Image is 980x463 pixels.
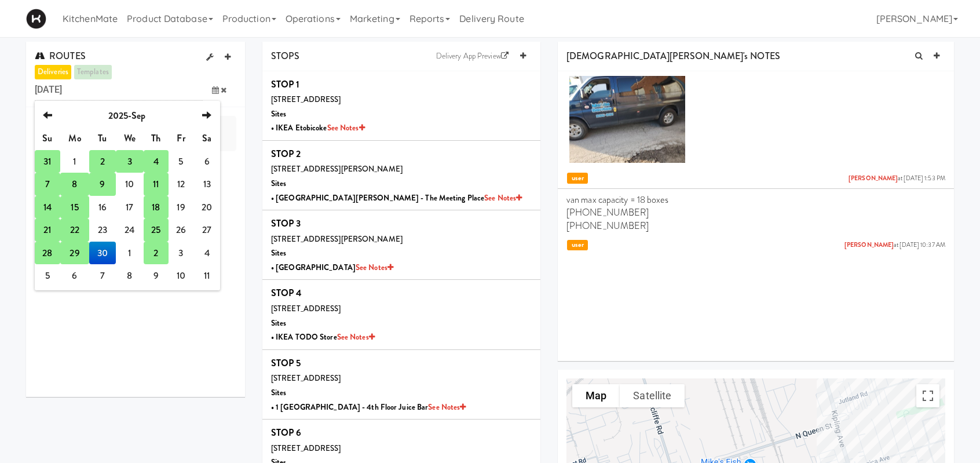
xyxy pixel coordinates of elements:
th: Th [144,127,168,150]
td: 3 [169,242,194,265]
td: 5 [35,264,60,287]
td: 6 [193,150,220,173]
a: See Notes [337,331,375,342]
a: [PERSON_NAME] [844,240,894,249]
td: 13 [193,173,220,196]
li: STOP 2[STREET_ADDRESS][PERSON_NAME]Sites• [GEOGRAPHIC_DATA][PERSON_NAME] - The Meeting PlaceSee N... [262,141,540,210]
td: 20 [193,196,220,219]
a: See Notes [356,262,393,273]
td: 3 [116,150,144,173]
td: 30 [89,242,115,265]
td: 8 [60,173,89,196]
span: at [DATE] 10:37 AM [844,241,945,250]
a: [PERSON_NAME] [849,174,898,183]
th: Mo [60,127,89,150]
td: 11 [144,173,168,196]
td: 16 [89,196,115,219]
b: Sites [271,387,287,398]
td: 6 [60,264,89,287]
li: STOP 4[STREET_ADDRESS]Sites• IKEA TODO StoreSee Notes [262,280,540,349]
div: [STREET_ADDRESS][PERSON_NAME] [271,232,532,247]
li: STOP 3[STREET_ADDRESS][PERSON_NAME]Sites• [GEOGRAPHIC_DATA]See Notes [262,210,540,280]
td: 23 [89,218,115,242]
button: Toggle fullscreen view [916,384,939,407]
button: Show street map [572,384,620,407]
td: 4 [144,150,168,173]
td: 29 [60,242,89,265]
div: [STREET_ADDRESS] [271,302,532,316]
b: • 1 [GEOGRAPHIC_DATA] - 4th Floor Juice Bar [271,402,466,413]
td: 22 [60,218,89,242]
td: 10 [116,173,144,196]
div: [STREET_ADDRESS] [271,93,532,107]
span: [DEMOGRAPHIC_DATA][PERSON_NAME]'s NOTES [566,49,780,63]
a: Delivery App Preview [430,48,514,65]
li: STOP 5[STREET_ADDRESS]Sites• 1 [GEOGRAPHIC_DATA] - 4th Floor Juice BarSee Notes [262,350,540,420]
td: 5 [169,150,194,173]
td: 7 [89,264,115,287]
p: [PHONE_NUMBER] [566,206,945,219]
a: deliveries [35,65,71,79]
td: 24 [116,218,144,242]
td: 7 [35,173,60,196]
td: 17 [116,196,144,219]
th: Sa [193,127,220,150]
td: 10 [169,264,194,287]
td: 15 [60,196,89,219]
b: STOP 3 [271,217,301,230]
b: STOP 6 [271,426,302,439]
th: Su [35,127,60,150]
b: • [GEOGRAPHIC_DATA] [271,262,393,273]
td: 19 [169,196,194,219]
td: 28 [35,242,60,265]
div: [STREET_ADDRESS][PERSON_NAME] [271,162,532,177]
p: van max capacity = 18 boxes [566,194,945,206]
td: 18 [144,196,168,219]
img: Micromart [26,9,46,29]
th: 2025-Sep [60,104,194,127]
b: STOP 1 [271,78,300,91]
td: 21 [35,218,60,242]
td: 12 [169,173,194,196]
b: • [GEOGRAPHIC_DATA][PERSON_NAME] - The Meeting Place [271,192,522,203]
td: 11 [193,264,220,287]
b: STOP 4 [271,286,302,300]
td: 2 [144,242,168,265]
img: qwf3lfmbytrhmqksothg.jpg [569,76,685,163]
span: at [DATE] 1:53 PM [849,174,945,183]
a: See Notes [327,122,365,133]
b: Sites [271,108,287,119]
button: Show satellite imagery [620,384,685,407]
td: 1 [60,150,89,173]
td: 14 [35,196,60,219]
td: 8 [116,264,144,287]
a: See Notes [428,402,466,413]
td: 2 [89,150,115,173]
th: Fr [169,127,194,150]
p: [PHONE_NUMBER] [566,220,945,232]
td: 27 [193,218,220,242]
b: Sites [271,178,287,189]
td: 31 [35,150,60,173]
th: Tu [89,127,115,150]
div: [STREET_ADDRESS] [271,371,532,386]
b: • IKEA TODO Store [271,331,375,342]
span: user [567,173,588,184]
b: STOP 2 [271,147,301,161]
span: STOPS [271,49,300,63]
span: ROUTES [35,49,86,63]
td: 9 [89,173,115,196]
td: 26 [169,218,194,242]
li: STOP 1[STREET_ADDRESS]Sites• IKEA EtobicokeSee Notes [262,71,540,141]
b: • IKEA Etobicoke [271,122,365,133]
b: Sites [271,247,287,258]
td: 9 [144,264,168,287]
td: 25 [144,218,168,242]
div: [STREET_ADDRESS] [271,442,532,456]
th: We [116,127,144,150]
td: 4 [193,242,220,265]
b: Sites [271,318,287,329]
a: See Notes [484,192,522,203]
